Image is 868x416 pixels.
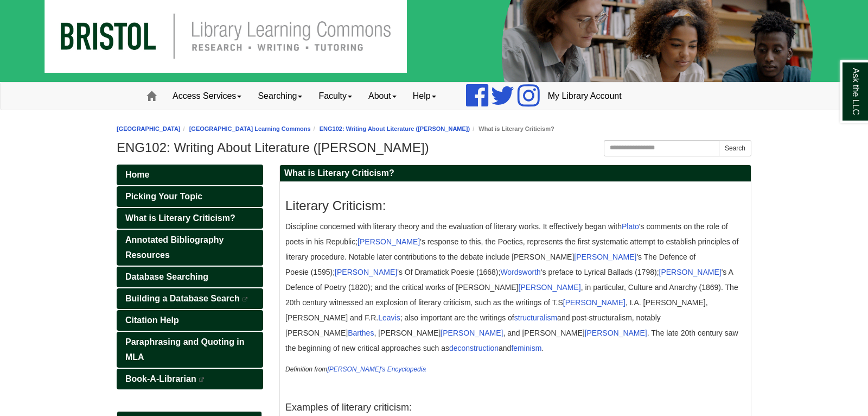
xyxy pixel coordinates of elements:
span: Database Searching [125,272,208,281]
span: Citation Help [125,316,179,325]
a: What is Literary Criticism? [117,208,263,229]
a: [GEOGRAPHIC_DATA] [117,125,181,132]
a: feminism [511,344,541,352]
a: Searching [250,83,310,110]
a: Building a Database Search [117,288,263,309]
a: Book-A-Librarian [117,369,263,389]
a: Paraphrasing and Quoting in MLA [117,332,263,368]
nav: breadcrumb [117,124,751,134]
em: Definition from [285,365,426,373]
h1: ENG102: Writing About Literature ([PERSON_NAME]) [117,140,751,155]
span: What is Literary Criticism? [125,213,235,223]
a: [PERSON_NAME] [585,329,647,337]
span: Discipline concerned with literary theory and the evaluation of literary works. It effectively be... [285,222,738,352]
a: Access Services [164,83,250,110]
a: Barthes [348,329,374,337]
a: [PERSON_NAME] [519,283,581,292]
i: This link opens in a new window [242,297,248,302]
a: Wordsworth [500,268,540,276]
span: Picking Your Topic [125,192,202,201]
span: Building a Database Search [125,294,240,303]
a: Leavis [378,313,400,322]
a: Plato [622,222,639,231]
a: [PERSON_NAME] [659,268,722,276]
a: [GEOGRAPHIC_DATA] Learning Commons [189,125,311,132]
a: [PERSON_NAME] [563,298,626,307]
a: Home [117,165,263,185]
span: Book-A-Librarian [125,374,196,383]
a: Annotated Bibliography Resources [117,230,263,266]
a: About [360,83,405,110]
i: This link opens in a new window [199,377,205,382]
a: Faculty [310,83,360,110]
h2: What is Literary Criticism? [280,165,751,182]
a: ENG102: Writing About Literature ([PERSON_NAME]) [320,125,470,132]
a: [PERSON_NAME] [358,237,420,246]
a: [PERSON_NAME]'s Encyclopedia [327,365,426,373]
a: My Library Account [540,83,630,110]
a: Help [405,83,444,110]
h4: Examples of literary criticism: [285,402,745,413]
a: Database Searching [117,267,263,287]
a: Picking Your Topic [117,186,263,207]
li: What is Literary Criticism? [470,124,554,134]
a: [PERSON_NAME] [441,329,503,337]
span: Home [125,170,149,179]
h3: Literary Criticism: [285,198,745,213]
a: Citation Help [117,310,263,331]
a: [PERSON_NAME] [574,253,636,261]
button: Search [719,140,751,156]
span: Paraphrasing and Quoting in MLA [125,337,245,362]
a: structuralism [514,313,557,322]
span: Annotated Bibliography Resources [125,235,224,260]
a: [PERSON_NAME] [335,268,397,276]
a: deconstruction [449,344,499,352]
